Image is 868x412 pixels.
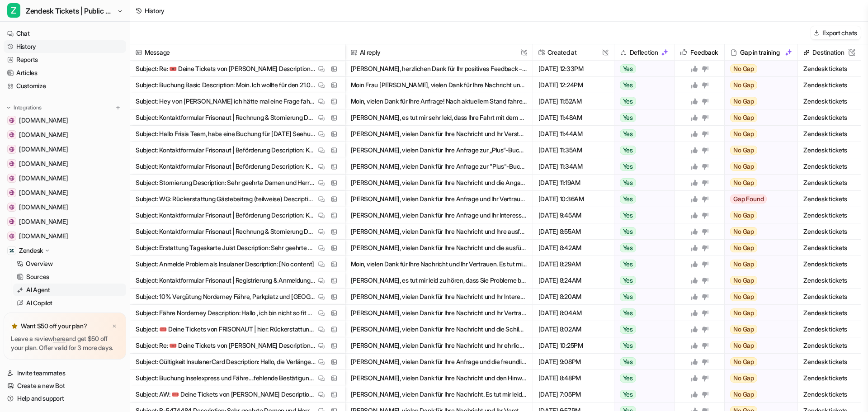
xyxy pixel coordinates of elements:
button: Moin, vielen Dank für Ihre Anfrage! Nach aktuellem Stand fahren die Fähren zwischen [GEOGRAPHIC_D... [351,93,527,109]
span: No Gap [730,276,757,285]
button: Yes [614,337,670,354]
button: No Gap [725,240,792,256]
button: [PERSON_NAME], vielen Dank für Ihre Anfrage und die freundliche Rückmeldung zur Verlängerung Ihre... [351,354,527,370]
p: Overview [26,259,53,268]
button: Yes [614,321,670,337]
button: Yes [614,175,670,191]
span: Yes [620,178,636,187]
span: Zendesk tickets [802,77,857,93]
span: No Gap [730,64,757,73]
a: www.inselparker.de[DOMAIN_NAME] [4,230,126,242]
p: Subject: Kontaktformular Frisonaut | Beförderung Description: Kontaktformular Frisonaut | Beförde... [136,158,316,175]
span: Yes [620,341,636,350]
img: x [112,323,117,329]
button: No Gap [725,109,792,126]
span: Zendesk tickets [802,305,857,321]
span: [DATE] 7:05PM [537,386,610,403]
p: Subject: Kontaktformular Frisonaut | Rechnung & Stornierung Description: Kontaktformular Frisonau... [136,223,316,240]
span: Zendesk tickets [802,386,857,403]
span: Yes [620,146,636,155]
p: AI Copilot [26,298,52,308]
img: www.inselparker.de [9,233,14,239]
a: www.frisonaut.de[DOMAIN_NAME] [4,172,126,185]
span: Yes [620,374,636,383]
button: Yes [614,158,670,175]
p: Want $50 off your plan? [21,322,87,331]
span: Yes [620,81,636,90]
span: Zendesk tickets [802,337,857,354]
span: Yes [620,243,636,252]
p: Subject: Hey von [PERSON_NAME] ich hätte mal eine Frage fahren die Fähren im Moment, weil wegen d... [136,93,316,109]
span: Zendesk tickets [802,370,857,386]
button: Yes [614,191,670,207]
p: Subject: Hallo Frisia Team, habe eine Buchung für [DATE] Seehundbänke gemacht und jetzt storniert... [136,126,316,142]
button: [PERSON_NAME], vielen Dank für Ihre Nachricht und die Schilderung der Situation. Es tut mir sehr ... [351,321,527,337]
a: Help and support [4,392,126,405]
a: www.inselfracht.de[DOMAIN_NAME] [4,114,126,127]
button: Yes [614,305,670,321]
span: No Gap [730,178,757,187]
a: www.inselfaehre.de[DOMAIN_NAME] [4,186,126,199]
span: [DATE] 8:29AM [537,256,610,272]
img: www.nordsee-bike.de [9,204,14,210]
a: Overview [13,257,126,270]
span: [DOMAIN_NAME] [19,232,68,241]
button: Moin Frau [PERSON_NAME], vielen Dank für Ihre Nachricht und Ihr Interesse an einer Buchung für de... [351,77,527,93]
img: star [11,322,18,330]
p: AI Agent [26,285,50,294]
button: [PERSON_NAME], vielen Dank für Ihre Nachricht und die Angaben zu Ihrer Stornierung. Die Rückzahlu... [351,175,527,191]
span: Yes [620,64,636,73]
p: Subject: Buchung Inselexpress und Fähre....fehlende Bestätigung... Description: ... Guten Abend, ... [136,370,316,386]
span: No Gap [730,243,757,252]
h2: Deflection [630,44,658,61]
h2: Feedback [690,44,718,61]
button: No Gap [725,321,792,337]
button: Moin, vielen Dank für Ihre Nachricht und Ihr Vertrauen. Es tut mir leid, dass Sie Probleme bei de... [351,256,527,272]
span: [DATE] 12:33PM [537,61,610,77]
span: Created at [537,44,610,61]
span: No Gap [730,211,757,220]
button: [PERSON_NAME], vielen Dank für Ihre Anfrage zur "Plus"-Buchung. Die "Plus"-Buchung ist eine von m... [351,158,527,175]
span: Zendesk tickets [802,109,857,126]
button: Yes [614,61,670,77]
span: No Gap [730,97,757,106]
span: No Gap [730,227,757,236]
button: [PERSON_NAME], vielen Dank für Ihre Nachricht und Ihr Verständnis. Es tut mir leid, dass Sie die ... [351,126,527,142]
p: Subject: AW: 🎟️ Deine Tickets von [PERSON_NAME] Description: Sorry die Buchung kann ich nicht öff... [136,386,316,403]
button: No Gap [725,337,792,354]
span: [DOMAIN_NAME] [19,145,68,154]
span: No Gap [730,260,757,269]
span: [DATE] 11:19AM [537,175,610,191]
button: Yes [614,93,670,109]
button: [PERSON_NAME], herzlichen Dank für Ihr positives Feedback – das freut uns wirklich sehr! Gerne be... [351,61,527,77]
span: Z [7,3,20,18]
span: [DOMAIN_NAME] [19,217,68,226]
a: Sources [13,270,126,283]
p: Subject: Fähre Norderney Description: Hallo , ich bin nicht so fit mit dem Internet , wollte kart... [136,305,316,321]
span: Yes [620,276,636,285]
span: [DATE] 11:52AM [537,93,610,109]
span: Zendesk tickets [802,321,857,337]
button: Gap Found [725,191,792,207]
button: Export chats [811,26,861,39]
button: Yes [614,142,670,158]
span: Destination [802,44,857,61]
div: Gap in training [728,44,794,61]
p: Subject: Erstattung Tageskarte Juist Description: Sehr geehrte Damen und Herren, ich habe [DATE] ... [136,240,316,256]
a: Create a new Bot [4,379,126,392]
span: [DATE] 11:34AM [537,158,610,175]
span: Zendesk tickets [802,256,857,272]
button: Yes [614,126,670,142]
span: No Gap [730,357,757,366]
span: [DATE] 9:08PM [537,354,610,370]
span: Yes [620,357,636,366]
span: [DOMAIN_NAME] [19,188,68,197]
img: www.inselflieger.de [9,161,14,166]
p: Subject: Anmelde Problem als Insulaner Description: [No content] [136,256,314,272]
button: No Gap [725,354,792,370]
p: Sources [26,272,49,281]
span: Yes [620,162,636,171]
button: [PERSON_NAME], es tut mir sehr leid, dass Ihre Fahrt mit dem E-Katamaran am 12.08. um 11:30 Uhr a... [351,109,527,126]
span: [DOMAIN_NAME] [19,130,68,139]
a: www.inselexpress.de[DOMAIN_NAME] [4,128,126,141]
